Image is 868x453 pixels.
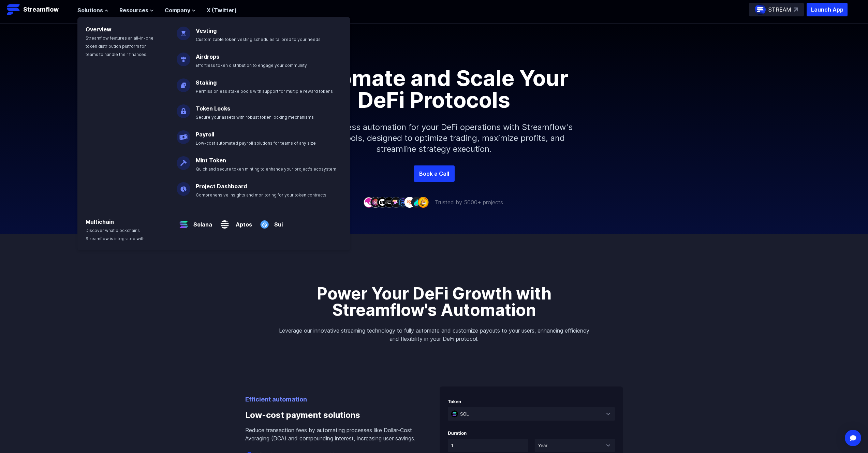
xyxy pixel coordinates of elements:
[755,4,766,15] img: streamflow-logo-circle.png
[404,197,415,207] img: company-7
[7,3,71,16] a: Streamflow
[271,215,283,229] a: Sui
[177,99,190,118] img: Token Locks
[196,105,230,112] a: Token Locks
[196,37,321,42] span: Customizable token vesting schedules tailored to your needs
[391,197,401,207] img: company-5
[165,6,190,14] span: Company
[165,6,196,14] button: Company
[435,198,503,206] p: Trusted by 5000+ projects
[232,215,252,229] a: Aptos
[196,79,217,86] a: Staking
[397,197,408,207] img: company-6
[23,5,59,14] p: Streamflow
[768,5,791,14] p: STREAM
[86,35,153,57] span: Streamflow features an all-in-one token distribution platform for teams to handle their finances.
[245,426,418,442] p: Reduce transaction fees by automating processes like Dollar-Cost Averaging (DCA) and compounding ...
[196,166,336,172] span: Quick and secure token minting to enhance your project's ecosystem
[288,111,581,165] p: Unlock seamless automation for your DeFi operations with Streamflow's advanced tools, designed to...
[370,197,381,207] img: company-2
[794,8,798,12] img: top-right-arrow.svg
[177,177,190,196] img: Project Dashboard
[196,115,314,120] span: Secure your assets with robust token locking mechanisms
[177,151,190,170] img: Mint Token
[196,27,217,34] a: Vesting
[258,212,271,231] img: Sui
[177,212,191,231] img: Solana
[196,63,307,68] span: Effortless token distribution to engage your community
[77,6,103,14] span: Solutions
[207,7,237,14] a: X (Twitter)
[177,125,190,144] img: Payroll
[218,212,232,231] img: Aptos
[86,228,145,241] span: Discover what blockchains Streamflow is integrated with
[276,286,592,318] p: Power Your DeFi Growth with Streamflow's Automation
[749,3,804,16] a: STREAM
[196,141,316,146] span: Low-cost automated payroll solutions for teams of any size
[177,47,190,66] img: Airdrops
[77,6,108,14] button: Solutions
[276,326,592,343] p: Leverage our innovative streaming technology to fully automate and customize payouts to your user...
[7,3,20,16] img: Streamflow Logo
[119,6,148,14] span: Resources
[196,89,333,94] span: Permissionless stake pools with support for multiple reward tokens
[845,430,861,446] div: Open Intercom Messenger
[418,197,429,207] img: company-9
[196,53,219,60] a: Airdrops
[177,73,190,92] img: Staking
[411,197,422,207] img: company-8
[281,67,588,111] h1: Automate and Scale Your DeFi Protocols
[119,6,154,14] button: Resources
[196,157,226,164] a: Mint Token
[414,165,455,182] a: Book a Call
[196,183,247,190] a: Project Dashboard
[191,215,212,229] a: Solana
[245,395,418,404] p: Efficient automation
[177,21,190,40] img: Vesting
[363,197,374,207] img: company-1
[384,197,395,207] img: company-4
[196,192,326,198] span: Comprehensive insights and monitoring for your token contracts
[86,26,112,33] a: Overview
[377,197,388,207] img: company-3
[245,404,418,426] h3: Low-cost payment solutions
[807,3,848,16] button: Launch App
[196,131,214,138] a: Payroll
[86,218,114,225] a: Multichain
